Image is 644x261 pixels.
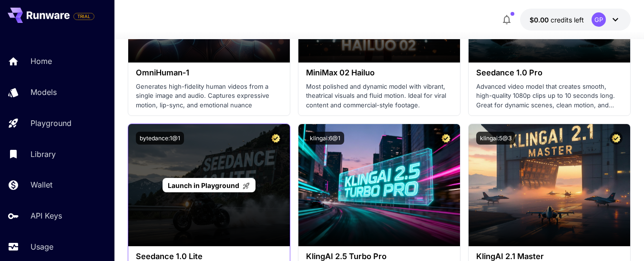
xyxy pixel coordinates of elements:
p: Generates high-fidelity human videos from a single image and audio. Captures expressive motion, l... [136,82,282,110]
p: Home [31,55,52,67]
button: Certified Model – Vetted for best performance and includes a commercial license. [610,132,623,145]
button: klingai:5@3 [476,132,515,145]
h3: KlingAI 2.1 Master [476,252,623,261]
span: Add your payment card to enable full platform functionality. [73,10,94,22]
p: Models [31,86,57,98]
img: alt [298,124,460,246]
p: API Keys [31,210,62,221]
h3: KlingAI 2.5 Turbo Pro [306,252,452,261]
h3: Seedance 1.0 Pro [476,68,623,77]
span: Launch in Playground [168,181,239,189]
p: Advanced video model that creates smooth, high-quality 1080p clips up to 10 seconds long. Great f... [476,82,623,110]
p: Usage [31,241,53,252]
button: klingai:6@1 [306,132,344,145]
img: alt [469,124,630,246]
span: $0.00 [530,16,551,24]
p: Most polished and dynamic model with vibrant, theatrical visuals and fluid motion. Ideal for vira... [306,82,452,110]
div: GP [592,12,606,27]
button: Certified Model – Vetted for best performance and includes a commercial license. [440,132,452,145]
p: Playground [31,117,72,129]
div: $0.00 [530,15,584,25]
h3: MiniMax 02 Hailuo [306,68,452,77]
h3: OmniHuman‑1 [136,68,282,77]
p: Wallet [31,179,52,190]
span: TRIAL [74,13,94,20]
h3: Seedance 1.0 Lite [136,252,282,261]
button: bytedance:1@1 [136,132,184,145]
p: Library [31,148,56,160]
span: credits left [551,16,584,24]
a: Launch in Playground [163,178,256,193]
button: $0.00GP [520,9,631,31]
button: Certified Model – Vetted for best performance and includes a commercial license. [269,132,282,145]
